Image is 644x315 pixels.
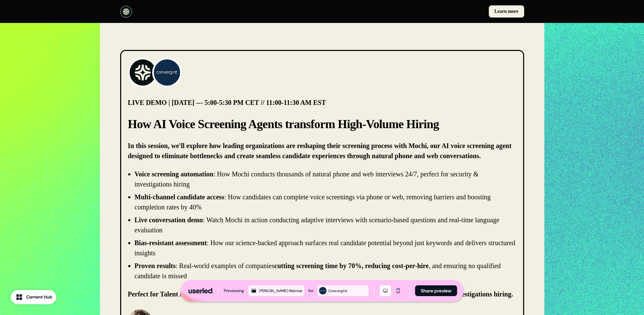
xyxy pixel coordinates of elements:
strong: Bias-resistant assessment [135,239,207,247]
p: : How our science-backed approach surfaces real candidate potential beyond just keywords and deli... [135,239,515,257]
div: Previewing [224,287,244,294]
p: : How Mochi conducts thousands of natural phone and web interviews 24/7, perfect for security & i... [135,170,479,188]
p: How AI Voice Screening Agents transform High-Volume Hiring [128,116,516,133]
strong: LIVE DEMO | [DATE] --- 5:00-5:30 PM CET // 11:00-11:30 AM EST [128,99,326,106]
div: Convergint [328,288,367,294]
strong: Live conversation demo [135,216,203,224]
a: Learn more [489,5,524,18]
p: : Watch Mochi in action conducting adaptive interviews with scenario-based questions and real-tim... [135,216,500,234]
p: : How candidates can complete voice screenings via phone or web, removing barriers and boosting c... [135,193,491,211]
button: Content Hub [11,290,56,304]
strong: In this session, we'll explore how leading organizations are reshaping their screening process wi... [128,142,512,160]
strong: Perfect for Talent Acquisition Leaders, High-Volume Recruiters, and HR Operations teams managing ... [128,290,513,298]
div: for [308,287,313,294]
div: [PERSON_NAME] Webinar [259,288,303,294]
button: Desktop mode [380,285,391,296]
button: Mobile mode [393,285,404,296]
button: Share preview [415,285,457,296]
strong: cutting screening time by 70%, reducing cost-per-hire [274,262,429,269]
div: Content Hub [26,294,52,300]
strong: Voice screening automation [135,170,213,178]
strong: Multi-channel candidate access [135,193,225,201]
strong: Proven results [135,262,176,269]
p: : Real-world examples of companies , and ensuring no qualified candidate is missed [135,262,501,280]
